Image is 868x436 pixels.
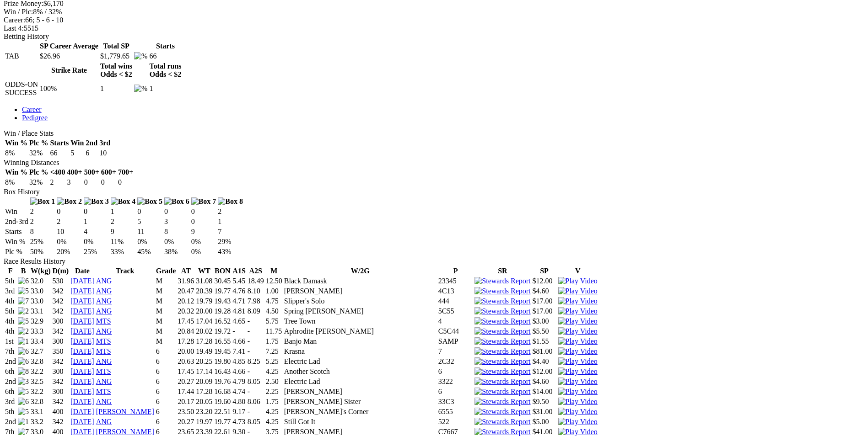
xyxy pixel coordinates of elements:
[100,42,133,51] th: Total SP
[5,149,28,158] td: 8%
[96,408,154,415] a: [PERSON_NAME]
[558,297,598,305] img: Play Video
[558,428,598,436] img: Play Video
[438,297,474,306] td: 444
[177,307,194,316] td: 20.32
[30,217,56,226] td: 2
[96,347,111,355] a: MTS
[474,347,530,356] img: Stewards Report
[52,276,70,286] td: 530
[52,317,70,326] td: 300
[195,287,213,296] td: 20.39
[70,378,94,385] a: [DATE]
[18,388,29,396] img: 5
[195,266,213,276] th: WT
[5,276,16,286] td: 5th
[137,237,163,246] td: 0%
[214,297,231,306] td: 19.43
[52,297,70,306] td: 342
[474,297,530,305] img: Stewards Report
[232,287,246,296] td: 4.76
[232,317,246,326] td: 4.65
[474,428,530,436] img: Stewards Report
[52,287,70,296] td: 342
[195,297,213,306] td: 19.79
[18,357,29,366] img: 6
[247,307,264,316] td: 8.09
[70,287,94,295] a: [DATE]
[558,398,598,406] img: Play Video
[177,276,194,286] td: 31.96
[558,418,598,425] a: View replay
[84,168,100,177] th: 500+
[56,247,82,256] td: 20%
[232,266,246,276] th: A1S
[164,247,190,256] td: 38%
[284,317,437,326] td: Tree Town
[96,287,112,295] a: ANG
[83,247,109,256] td: 25%
[558,307,598,315] a: View replay
[214,266,231,276] th: BON
[4,159,864,167] div: Winning Distances
[247,276,264,286] td: 18.49
[110,227,136,236] td: 9
[5,168,28,177] th: Win %
[29,178,49,187] td: 32%
[284,287,437,296] td: [PERSON_NAME]
[265,276,283,286] td: 12.50
[30,327,51,336] td: 33.3
[96,428,154,436] a: [PERSON_NAME]
[18,337,29,346] img: 1
[100,62,133,79] th: Total wins Odds < $2
[558,408,598,416] img: Play Video
[18,317,29,325] img: 5
[18,408,29,416] img: 5
[96,297,112,305] a: ANG
[265,297,283,306] td: 4.75
[70,149,84,158] td: 5
[191,247,217,256] td: 0%
[558,327,598,335] img: Play Video
[474,327,530,335] img: Stewards Report
[217,237,243,246] td: 29%
[110,237,136,246] td: 11%
[214,317,231,326] td: 16.52
[558,266,598,276] th: V
[100,52,133,61] td: $1,779.65
[118,178,134,187] td: 0
[96,327,112,335] a: ANG
[558,317,598,325] a: View replay
[18,367,29,376] img: 8
[195,317,213,326] td: 17.04
[558,378,598,385] a: View replay
[195,276,213,286] td: 31.08
[5,227,29,236] td: Starts
[4,8,33,16] span: Win / Plc:
[18,287,29,295] img: 5
[5,80,38,97] td: ODDS-ON SUCCESS
[474,337,530,346] img: Stewards Report
[30,197,55,206] img: Box 1
[474,408,530,416] img: Stewards Report
[214,327,231,336] td: 19.72
[474,388,530,396] img: Stewards Report
[5,266,16,276] th: F
[149,62,182,79] th: Total runs Odds < $2
[70,428,94,436] a: [DATE]
[558,428,598,436] a: View replay
[5,52,38,61] td: TAB
[558,357,598,365] a: View replay
[474,378,530,386] img: Stewards Report
[558,307,598,315] img: Play Video
[5,297,16,306] td: 4th
[214,307,231,316] td: 19.28
[474,418,530,426] img: Stewards Report
[96,337,111,345] a: MTS
[4,24,24,32] span: Last 4:
[5,287,16,296] td: 3rd
[18,378,29,386] img: 3
[532,287,557,296] td: $4.60
[558,347,598,355] a: View replay
[56,237,82,246] td: 0%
